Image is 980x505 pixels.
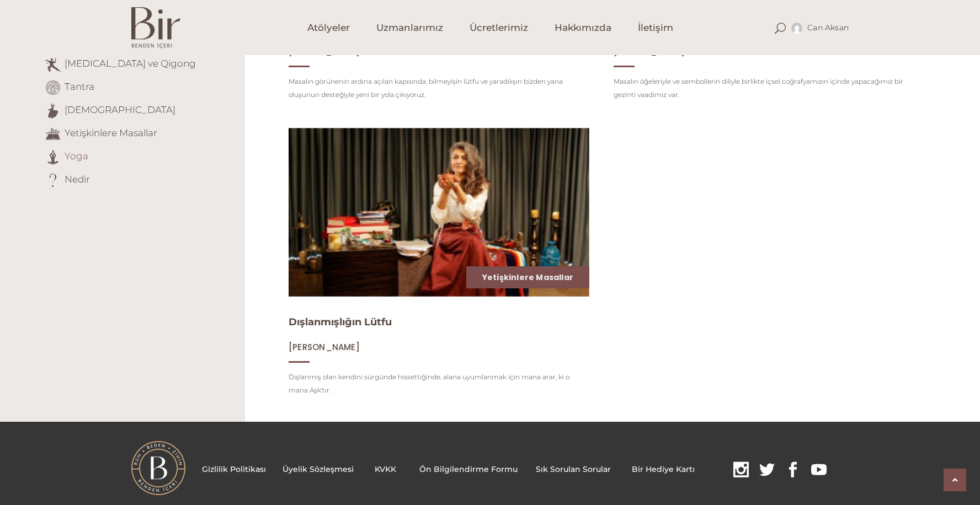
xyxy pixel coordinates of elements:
[289,316,392,328] a: Dışlanmışlığın Lütfu
[65,127,157,138] a: Yetişkinlere Masallar
[289,370,589,397] p: Dışlanmış olan kendini sürgünde hissettiğinde, alana uyumlanmak için mana arar, ki o mana Aşk'tır.
[289,46,360,57] span: [PERSON_NAME]
[807,23,849,33] span: can aksan
[289,341,360,353] span: [PERSON_NAME]
[375,464,396,474] a: KVKK
[65,104,175,115] a: [DEMOGRAPHIC_DATA]
[614,46,685,57] a: [PERSON_NAME]
[376,22,443,34] span: Uzmanlarımız
[202,461,835,479] p: .
[470,22,528,34] span: Ücretlerimiz
[283,464,354,474] a: Üyelik Sözleşmesi
[65,81,94,92] a: Tantra
[65,151,88,162] a: Yoga
[289,75,589,101] p: Masalın görünenin ardına açılan kapısında, bilmeyişin lütfu ve yaradılışın bizden yana oluşunun d...
[289,46,360,57] a: [PERSON_NAME]
[614,75,914,101] p: Masalın öğeleriyle ve sembollerin diliyle birlikte içsel coğrafyamızın içinde yapacağımız bir gez...
[307,22,350,34] span: Atölyeler
[555,22,611,34] span: Hakkımızda
[419,464,518,474] a: Ön Bilgilendirme Formu
[638,22,673,34] span: İletişim
[65,174,90,185] a: Nedir
[632,464,695,474] a: Bir Hediye Kartı
[131,441,185,495] img: BI%CC%87R-LOGO.png
[482,272,573,283] a: Yetişkinlere Masallar
[614,46,685,57] span: [PERSON_NAME]
[289,342,360,352] a: [PERSON_NAME]
[536,464,611,474] a: Sık Sorulan Sorular
[202,464,266,474] a: Gizlilik Politikası
[65,58,196,69] a: [MEDICAL_DATA] ve Qigong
